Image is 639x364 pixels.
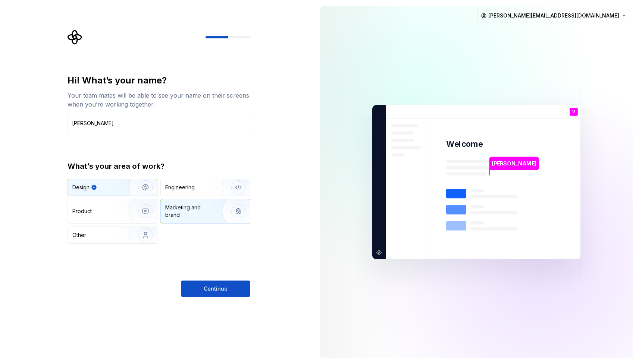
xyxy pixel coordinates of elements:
span: [PERSON_NAME][EMAIL_ADDRESS][DOMAIN_NAME] [488,12,619,19]
div: What’s your area of work? [68,161,250,171]
p: V [572,110,575,114]
input: Han Solo [68,115,250,131]
p: Welcome [446,139,483,149]
div: Engineering [165,184,195,191]
div: Marketing and brand [165,204,216,219]
div: Hi! What’s your name? [68,75,250,86]
div: Your team mates will be able to see your name on their screens when you’re working together. [68,91,250,109]
p: [PERSON_NAME] [492,159,536,167]
div: Other [72,231,86,239]
div: Design [72,184,90,191]
div: Product [72,208,92,215]
svg: Supernova Logo [68,30,82,45]
button: [PERSON_NAME][EMAIL_ADDRESS][DOMAIN_NAME] [477,9,630,22]
span: Continue [204,285,228,292]
button: Continue [181,281,250,297]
